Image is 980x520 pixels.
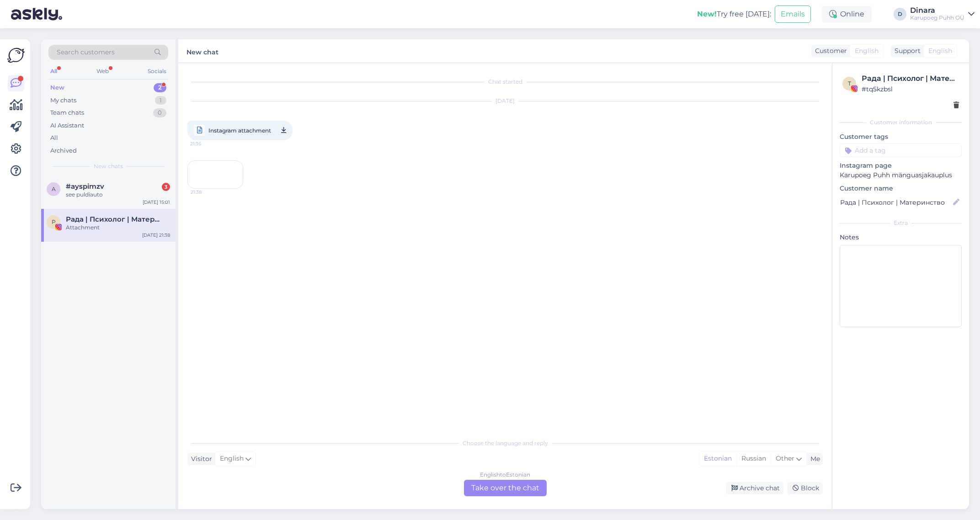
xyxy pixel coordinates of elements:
[52,186,56,192] span: a
[50,146,77,155] div: Archived
[862,73,959,84] div: Рада | Психолог | Материнство
[220,454,244,464] span: English
[840,118,962,127] div: Customer information
[697,9,771,20] div: Try free [DATE]:
[855,46,879,56] span: English
[848,80,851,87] span: t
[807,454,820,464] div: Me
[187,439,823,447] div: Choose the language and reply
[775,5,811,23] button: Emails
[910,14,964,21] div: Karupoeg Puhh OÜ
[162,183,170,191] div: 3
[840,170,962,180] p: Karupoeg Puhh mänguasjakauplus
[66,223,170,232] div: Attachment
[48,65,59,77] div: All
[840,161,962,170] p: Instagram page
[928,46,952,56] span: English
[186,45,218,57] label: New chat
[787,482,823,494] div: Block
[146,65,168,77] div: Socials
[187,78,823,86] div: Chat started
[811,46,847,56] div: Customer
[50,108,84,117] div: Team chats
[50,121,84,130] div: AI Assistant
[840,233,962,242] p: Notes
[697,10,717,18] b: New!
[910,7,975,21] a: DinaraKarupoeg Puhh OÜ
[94,162,123,170] span: New chats
[50,133,58,143] div: All
[187,121,293,140] a: Instagram attachment21:36
[190,138,224,149] span: 21:36
[66,191,170,199] div: see puldiauto
[191,189,225,196] span: 21:38
[736,452,771,466] div: Russian
[153,108,166,117] div: 0
[66,182,104,191] span: #ayspimzv
[187,97,823,105] div: [DATE]
[187,454,212,464] div: Visitor
[862,84,959,94] div: # tq5kzbsl
[840,197,951,207] input: Add name
[95,65,111,77] div: Web
[840,219,962,227] div: Extra
[891,46,921,56] div: Support
[699,452,736,466] div: Estonian
[726,482,783,494] div: Archive chat
[155,96,166,105] div: 1
[52,218,56,225] span: Р
[66,215,161,223] span: Рада | Психолог | Материнство
[480,471,530,479] div: English to Estonian
[822,6,872,22] div: Online
[50,83,64,92] div: New
[840,184,962,193] p: Customer name
[776,454,794,462] span: Other
[50,96,76,105] div: My chats
[57,48,115,57] span: Search customers
[208,125,271,136] span: Instagram attachment
[910,7,964,14] div: Dinara
[840,143,962,157] input: Add a tag
[154,83,166,92] div: 2
[7,47,25,64] img: Askly Logo
[143,199,170,206] div: [DATE] 15:01
[142,232,170,239] div: [DATE] 21:38
[464,480,547,496] div: Take over the chat
[840,132,962,142] p: Customer tags
[894,8,906,21] div: D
